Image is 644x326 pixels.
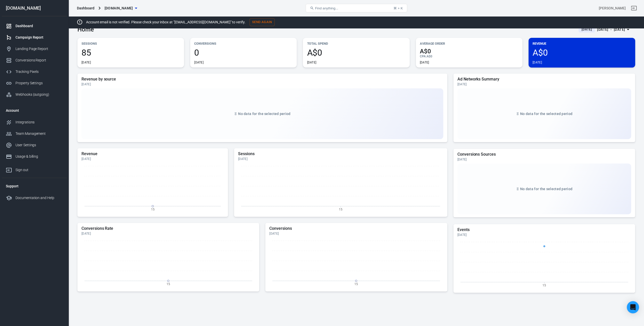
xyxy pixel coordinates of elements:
[2,6,67,10] div: [DOMAIN_NAME]
[533,48,631,57] span: A$0
[81,157,224,161] div: [DATE]
[15,142,63,148] div: User Settings
[457,82,631,86] div: [DATE]
[238,112,290,116] span: No data for the selected period
[628,2,640,14] a: Sign out
[269,232,443,236] div: [DATE]
[2,89,67,100] a: Webhooks (outgoing)
[2,162,67,176] a: Sign out
[2,20,67,32] a: Dashboard
[81,77,443,82] h5: Revenue by source
[15,23,63,29] div: Dashboard
[307,41,405,46] p: Total Spend
[580,27,594,32] span: [DATE]
[238,151,443,156] h5: Sessions
[81,48,180,57] span: 85
[533,41,631,46] p: Revenue
[307,60,316,64] div: [DATE]
[315,6,338,10] span: Find anything...
[2,55,67,66] a: Conversions Report
[151,207,155,211] tspan: 15
[81,226,255,231] h5: Conversions Rate
[81,60,91,64] div: [DATE]
[520,112,572,116] span: No data for the selected period
[194,48,293,57] span: 0
[2,32,67,43] a: Campaign Report
[167,282,170,286] tspan: 15
[427,55,432,58] span: A$0
[393,6,403,10] div: ⌘ + K
[2,104,67,117] li: Account
[457,152,631,157] h5: Conversions Sources
[15,195,63,201] div: Documentation and Help
[597,26,625,33] div: [DATE] － [DATE]
[457,233,631,237] div: [DATE]
[194,60,204,64] div: [DATE]
[15,58,63,63] div: Conversions Report
[238,157,443,161] div: [DATE]
[2,43,67,55] a: Landing Page Report
[420,60,429,64] div: [DATE]
[420,48,518,54] span: A$0
[307,48,405,57] span: A$0
[339,207,342,211] tspan: 15
[2,139,67,151] a: User Settings
[103,4,139,13] button: [DOMAIN_NAME]
[2,117,67,128] a: Integrations
[2,180,67,192] li: Support
[2,66,67,77] a: Tracking Pixels
[599,6,626,11] div: Account id: 4Eae67Et
[77,26,94,33] h3: Home
[81,151,224,156] h5: Revenue
[2,151,67,162] a: Usage & billing
[542,284,546,287] tspan: 15
[269,226,443,231] h5: Conversions
[15,154,63,159] div: Usage & billing
[81,41,180,46] p: Sessions
[457,157,631,161] div: [DATE]
[15,46,63,52] div: Landing Page Report
[420,55,427,58] span: CPA :
[15,80,63,86] div: Property Settings
[2,77,67,89] a: Property Settings
[457,227,631,232] h5: Events
[457,77,631,82] h5: Ad Networks Summary
[15,120,63,125] div: Integrations
[77,6,94,11] div: Dashboard
[15,35,63,40] div: Campaign Report
[15,69,63,74] div: Tracking Pixels
[354,282,358,286] tspan: 15
[574,25,635,34] button: [DATE][DATE] － [DATE]
[81,82,443,86] div: [DATE]
[520,187,572,191] span: No data for the selected period
[105,5,133,11] span: chrisgmorrison.com
[194,41,293,46] p: Conversions
[2,128,67,139] a: Team Management
[15,92,63,97] div: Webhooks (outgoing)
[306,4,407,12] button: Find anything...⌘ + K
[533,60,542,64] div: [DATE]
[627,301,639,313] div: Open Intercom Messenger
[420,41,518,46] p: Average Order
[15,131,63,136] div: Team Management
[81,232,255,236] div: [DATE]
[15,167,63,173] div: Sign out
